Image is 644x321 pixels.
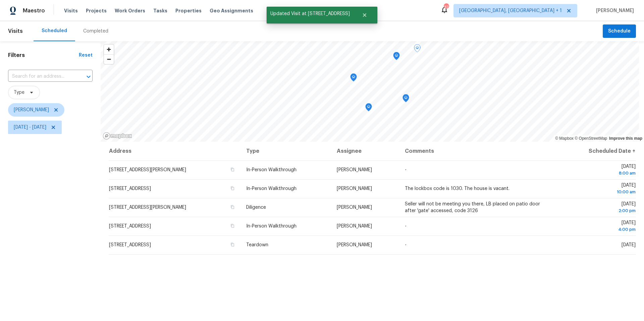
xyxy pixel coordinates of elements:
[246,205,266,210] span: Diligence
[8,24,23,39] span: Visits
[229,204,235,210] button: Copy Address
[246,243,268,247] span: Teardown
[563,183,636,195] span: [DATE]
[608,27,631,36] span: Schedule
[8,71,74,82] input: Search for an address...
[603,24,636,38] button: Schedule
[104,45,114,54] button: Zoom in
[622,243,636,247] span: [DATE]
[558,142,636,160] th: Scheduled Date ↑
[354,8,376,22] button: Close
[229,223,235,229] button: Copy Address
[14,124,46,131] span: [DATE] - [DATE]
[563,220,636,233] span: [DATE]
[8,52,79,59] h1: Filters
[399,142,558,160] th: Comments
[109,168,186,172] span: [STREET_ADDRESS][PERSON_NAME]
[246,224,297,229] span: In-Person Walkthrough
[175,7,202,14] span: Properties
[393,52,400,62] div: Map marker
[563,164,636,177] span: [DATE]
[64,7,78,14] span: Visits
[14,89,24,96] span: Type
[331,142,399,160] th: Assignee
[337,186,372,191] span: [PERSON_NAME]
[229,185,235,191] button: Copy Address
[109,142,241,160] th: Address
[459,7,562,14] span: [GEOGRAPHIC_DATA], [GEOGRAPHIC_DATA] + 1
[103,132,132,140] a: Mapbox homepage
[246,186,297,191] span: In-Person Walkthrough
[210,7,253,14] span: Geo Assignments
[229,242,235,248] button: Copy Address
[14,107,49,113] span: [PERSON_NAME]
[241,142,331,160] th: Type
[86,7,107,14] span: Projects
[350,73,357,84] div: Map marker
[104,54,114,64] button: Zoom out
[84,72,93,81] button: Open
[79,52,93,59] div: Reset
[405,186,509,191] span: The lockbox code is 1030. The house is vacant.
[405,224,407,229] span: -
[563,207,636,214] div: 2:00 pm
[593,7,634,14] span: [PERSON_NAME]
[42,27,67,34] div: Scheduled
[109,243,151,247] span: [STREET_ADDRESS]
[83,28,108,35] div: Completed
[337,243,372,247] span: [PERSON_NAME]
[109,224,151,229] span: [STREET_ADDRESS]
[337,168,372,172] span: [PERSON_NAME]
[23,7,45,14] span: Maestro
[609,136,642,141] a: Improve this map
[115,7,145,14] span: Work Orders
[563,202,636,214] span: [DATE]
[153,8,167,13] span: Tasks
[563,170,636,177] div: 8:00 am
[563,226,636,233] div: 4:00 pm
[337,205,372,210] span: [PERSON_NAME]
[575,136,607,141] a: OpenStreetMap
[405,243,407,247] span: -
[267,7,354,21] span: Updated Visit at [STREET_ADDRESS]
[229,167,235,173] button: Copy Address
[402,94,409,105] div: Map marker
[246,168,297,172] span: In-Person Walkthrough
[444,4,448,11] div: 37
[555,136,574,141] a: Mapbox
[109,205,186,210] span: [STREET_ADDRESS][PERSON_NAME]
[109,186,151,191] span: [STREET_ADDRESS]
[414,44,421,55] div: Map marker
[405,168,407,172] span: -
[563,189,636,195] div: 10:00 am
[365,103,372,114] div: Map marker
[101,41,639,142] canvas: Map
[337,224,372,229] span: [PERSON_NAME]
[405,202,540,213] span: Seller will not be meeting you there, LB placed on patio door after 'gate' accessed, code 3126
